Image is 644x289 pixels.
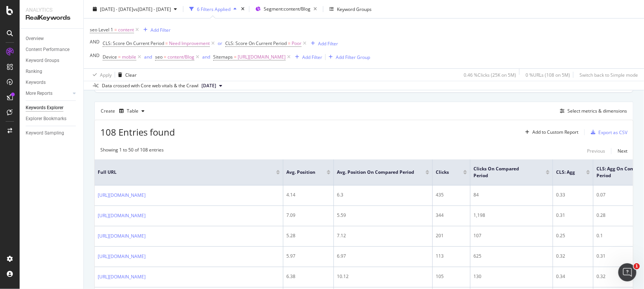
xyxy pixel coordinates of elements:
[634,263,640,269] span: 1
[302,54,322,60] div: Add Filter
[98,192,146,199] a: [URL][DOMAIN_NAME]
[116,105,148,117] button: Table
[556,273,590,280] div: 0.34
[618,147,627,156] button: Next
[26,129,78,137] a: Keyword Sampling
[588,126,627,138] button: Export as CSV
[464,71,516,78] div: 0.46 % Clicks ( 25K on 5M )
[26,68,78,76] a: Ranking
[26,14,77,22] div: RealKeywords
[201,82,216,89] span: 2025 Aug. 4th
[90,39,100,45] div: AND
[286,212,330,219] div: 7.09
[26,6,77,14] div: Analytics
[202,54,210,60] div: and
[436,253,467,260] div: 113
[133,6,171,12] span: vs [DATE] - [DATE]
[218,40,222,46] div: or
[115,69,137,81] button: Clear
[240,5,246,13] div: times
[98,232,146,240] a: [URL][DOMAIN_NAME]
[587,148,605,154] div: Previous
[598,129,627,136] div: Export as CSV
[26,57,59,65] div: Keyword Groups
[436,273,467,280] div: 105
[26,104,78,112] a: Keywords Explorer
[26,129,64,137] div: Keyword Sampling
[122,52,136,62] span: mobile
[337,273,429,280] div: 10.12
[286,169,315,176] span: Avg. Position
[234,54,237,60] span: =
[90,26,113,33] span: seo Level 1
[103,40,164,46] span: CLS: Score On Current Period
[164,54,166,60] span: =
[26,35,44,43] div: Overview
[286,253,330,260] div: 5.97
[473,192,550,198] div: 84
[125,71,137,78] div: Clear
[151,26,171,33] div: Add Filter
[186,3,240,15] button: 6 Filters Applied
[144,54,152,60] div: and
[473,232,550,239] div: 107
[140,25,171,34] button: Add Filter
[26,79,46,87] div: Keywords
[26,57,78,65] a: Keyword Groups
[165,40,168,46] span: =
[114,26,117,33] span: =
[473,273,550,280] div: 130
[292,53,322,62] button: Add Filter
[102,82,198,89] div: Data crossed with Core web vitals & the Crawl
[556,232,590,239] div: 0.25
[286,192,330,198] div: 4.14
[118,25,134,35] span: content
[337,232,429,239] div: 7.12
[556,212,590,219] div: 0.31
[473,165,535,179] span: Clicks On Compared Period
[337,6,372,12] div: Keyword Groups
[252,3,320,15] button: Segment:content/Blog
[288,40,290,46] span: =
[90,52,100,59] div: AND
[337,212,429,219] div: 5.59
[292,38,301,49] span: Poor
[436,169,452,176] span: Clicks
[579,71,638,78] div: Switch back to Simple mode
[326,53,370,62] button: Add Filter Group
[144,53,152,60] button: and
[337,192,429,198] div: 6.3
[26,115,78,123] a: Explorer Bookmarks
[26,90,52,97] div: More Reports
[436,212,467,219] div: 344
[26,104,63,112] div: Keywords Explorer
[567,108,627,114] div: Select metrics & dimensions
[101,105,148,117] div: Create
[155,54,163,60] span: seo
[213,54,233,60] span: Sitemaps
[100,126,175,138] span: 108 Entries found
[556,192,590,198] div: 0.33
[473,253,550,260] div: 625
[557,107,627,116] button: Select metrics & dimensions
[202,53,210,60] button: and
[336,54,370,60] div: Add Filter Group
[169,38,210,49] span: Need Improvement
[26,90,71,97] a: More Reports
[197,6,231,12] div: 6 Filters Applied
[286,273,330,280] div: 6.38
[286,232,330,239] div: 5.28
[26,115,66,123] div: Explorer Bookmarks
[532,130,578,134] div: Add to Custom Report
[168,52,194,62] span: content/Blog
[26,35,78,43] a: Overview
[98,169,265,176] span: Full URL
[90,3,180,15] button: [DATE] - [DATE]vs[DATE] - [DATE]
[326,3,375,15] button: Keyword Groups
[26,68,42,76] div: Ranking
[618,148,627,154] div: Next
[198,81,225,90] button: [DATE]
[100,6,133,12] span: [DATE] - [DATE]
[618,263,636,281] iframe: Intercom live chat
